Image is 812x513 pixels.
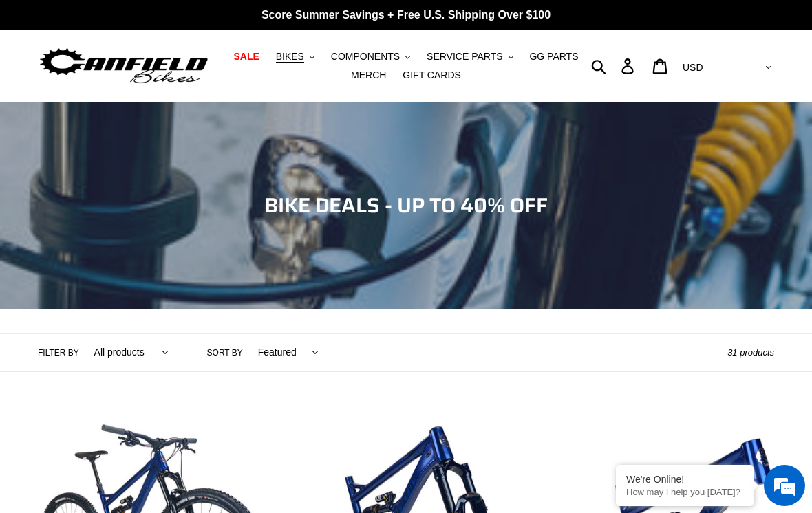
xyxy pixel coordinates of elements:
span: GG PARTS [529,51,578,63]
a: GG PARTS [522,47,585,66]
button: BIKES [269,47,321,66]
button: COMPONENTS [324,47,417,66]
span: MERCH [351,69,386,81]
span: SALE [233,51,259,63]
a: SALE [226,47,266,66]
label: Filter by [38,347,79,359]
span: COMPONENTS [331,51,400,63]
a: GIFT CARDS [396,66,468,85]
a: MERCH [344,66,393,85]
span: BIKE DEALS - UP TO 40% OFF [264,189,548,221]
div: We're Online! [626,474,743,485]
span: 31 products [727,347,774,358]
span: GIFT CARDS [403,69,461,81]
p: How may I help you today? [626,487,743,497]
span: SERVICE PARTS [427,51,502,63]
span: BIKES [276,51,304,63]
button: SERVICE PARTS [420,47,520,66]
label: Sort by [207,347,243,359]
img: Canfield Bikes [38,45,210,88]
